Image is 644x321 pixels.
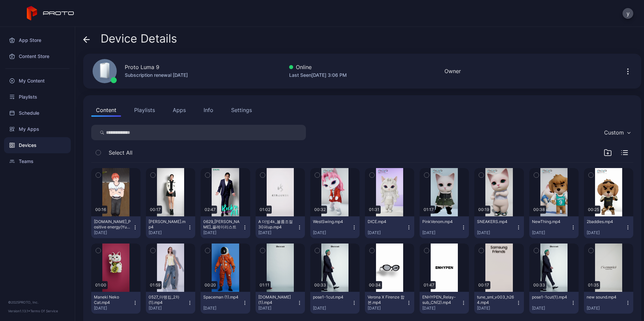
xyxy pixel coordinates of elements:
[4,137,71,153] a: Devices
[91,103,121,117] button: Content
[601,125,633,140] button: Custom
[532,306,571,311] div: [DATE]
[203,295,240,300] div: Spaceman (1).mp4
[203,219,240,230] div: 0629_이승철_플레이리스트
[477,230,516,235] div: [DATE]
[94,295,131,305] div: Maneki Neko Cat.mp4
[258,230,297,235] div: [DATE]
[101,32,177,45] span: Device Details
[256,292,305,314] button: [DOMAIN_NAME](1).mp4[DATE]
[4,48,71,64] a: Content Store
[420,216,469,238] button: PinkVenom.mp4[DATE]
[258,219,295,230] div: A 더빙4k_볼륨조절30퍼up.mp4
[201,216,250,238] button: 0629_[PERSON_NAME]_플레이리스트[DATE]
[313,219,350,224] div: WestSwing.mp4
[204,106,213,114] div: Info
[125,71,188,79] div: Subscription renewal [DATE]
[529,292,579,314] button: pose1-1cut(1).mp4[DATE]
[4,105,71,121] a: Schedule
[226,103,257,117] button: Settings
[310,292,360,314] button: pose1-1cut.mp4[DATE]
[532,295,569,300] div: pose1-1cut(1).mp4
[420,292,469,314] button: ENHYPEN_Relay-sub_CN(2).mp4[DATE]
[422,219,459,224] div: PinkVenom.mp4
[149,295,185,305] div: 0527_마뗑킴_2차 (1).mp4
[256,216,305,238] button: A 더빙4k_볼륨조절30퍼up.mp4[DATE]
[203,230,242,235] div: [DATE]
[368,295,405,305] div: Verona X Firenze 합본.mp4
[604,129,624,136] div: Custom
[477,295,514,305] div: tune_sml_v003_h264.mp4
[368,219,405,224] div: DICE.mp4
[313,230,352,235] div: [DATE]
[203,306,242,311] div: [DATE]
[8,309,30,313] span: Version 1.13.1 •
[4,89,71,105] a: Playlists
[474,292,524,314] button: tune_sml_v003_h264.mp4[DATE]
[231,106,252,114] div: Settings
[149,230,187,235] div: [DATE]
[4,73,71,89] a: My Content
[313,295,350,300] div: pose1-1cut.mp4
[532,230,571,235] div: [DATE]
[529,216,579,238] button: NewThing.mp4[DATE]
[109,149,132,157] span: Select All
[4,153,71,169] a: Teams
[94,219,131,230] div: SSYouTube.online_Positive energy(Yull ver.)🕺✨ #skinz #스킨즈 #Yull #율 #shorts_1080p.mp4
[146,292,195,314] button: 0527_마뗑킴_2차 (1).mp4[DATE]
[4,32,71,48] a: App Store
[422,230,461,235] div: [DATE]
[149,219,185,230] div: 김태희.mp4
[30,309,58,313] a: Terms Of Service
[310,216,360,238] button: WestSwing.mp4[DATE]
[587,295,624,300] div: new sound.mp4
[365,216,414,238] button: DICE.mp4[DATE]
[91,216,141,238] button: [DOMAIN_NAME]_Positive energy(Yull ver.)🕺✨ #skinz #스킨즈 #Yull #율 #shorts_1080p.mp4[DATE]
[623,8,633,19] button: y
[587,306,625,311] div: [DATE]
[584,292,633,314] button: new sound.mp4[DATE]
[94,306,132,311] div: [DATE]
[587,230,625,235] div: [DATE]
[368,230,406,235] div: [DATE]
[4,121,71,137] a: My Apps
[584,216,633,238] button: 2baddies.mp4[DATE]
[149,306,187,311] div: [DATE]
[368,306,406,311] div: [DATE]
[125,63,159,71] div: Proto Luma 9
[422,306,461,311] div: [DATE]
[313,306,352,311] div: [DATE]
[201,292,250,314] button: Spaceman (1).mp4[DATE]
[129,103,160,117] button: Playlists
[477,219,514,224] div: SNEAKERS.mp4
[587,219,624,224] div: 2baddies.mp4
[365,292,414,314] button: Verona X Firenze 합본.mp4[DATE]
[474,216,524,238] button: SNEAKERS.mp4[DATE]
[168,103,191,117] button: Apps
[94,230,132,235] div: [DATE]
[258,295,295,305] div: GD.vip(1).mp4
[422,295,459,305] div: ENHYPEN_Relay-sub_CN(2).mp4
[289,63,347,71] div: Online
[532,219,569,224] div: NewThing.mp4
[258,306,297,311] div: [DATE]
[477,306,516,311] div: [DATE]
[289,71,347,79] div: Last Seen [DATE] 3:06 PM
[444,67,461,75] div: Owner
[8,300,67,305] div: © 2025 PROTO, Inc.
[199,103,218,117] button: Info
[91,292,141,314] button: Maneki Neko Cat.mp4[DATE]
[146,216,195,238] button: [PERSON_NAME].mp4[DATE]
